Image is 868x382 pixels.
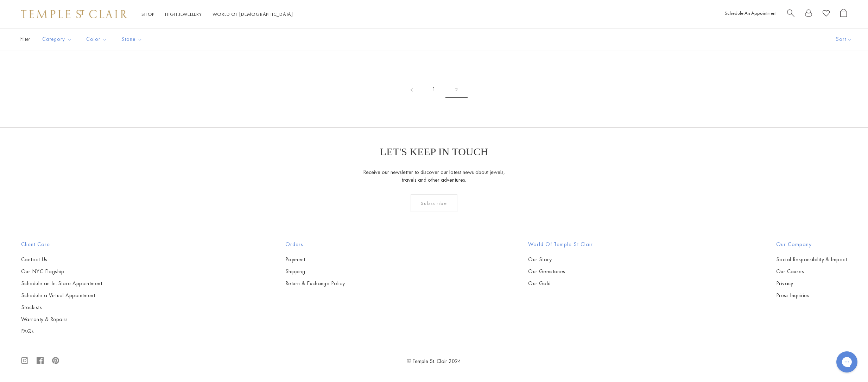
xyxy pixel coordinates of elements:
a: Return & Exchange Policy [285,280,345,287]
button: Stone [116,31,148,47]
a: Schedule An Appointment [725,10,777,16]
img: Temple St. Clair [21,10,127,18]
a: ShopShop [141,11,154,17]
a: Our NYC Flagship [21,268,102,275]
nav: Main navigation [141,10,293,19]
span: Stone [118,35,148,44]
span: 2 [445,82,468,98]
a: Schedule an In-Store Appointment [21,280,102,287]
a: Previous page [401,80,423,99]
h2: Our Company [776,240,847,249]
button: Color [81,31,113,47]
a: Search [787,9,794,20]
a: View Wishlist [823,9,830,20]
a: Our Story [528,256,593,263]
a: Schedule a Virtual Appointment [21,292,102,299]
a: Open Shopping Bag [840,9,847,20]
a: Our Causes [776,268,847,275]
p: LET'S KEEP IN TOUCH [380,146,488,158]
button: Show sort by [820,29,868,50]
a: Our Gemstones [528,268,593,275]
a: Contact Us [21,256,102,263]
a: Shipping [285,268,345,275]
a: Stockists [21,303,102,311]
a: FAQs [21,327,102,335]
a: Social Responsibility & Impact [776,256,847,263]
iframe: Gorgias live chat messenger [833,349,861,375]
a: Privacy [776,280,847,287]
a: High JewelleryHigh Jewellery [165,11,202,17]
div: Subscribe [411,194,457,212]
h2: Client Care [21,240,102,249]
p: Receive our newsletter to discover our latest news about jewels, travels and other adventures. [363,168,505,184]
span: Color [83,35,113,44]
a: Payment [285,256,345,263]
h2: Orders [285,240,345,249]
a: Our Gold [528,280,593,287]
h2: World of Temple St Clair [528,240,593,249]
a: Warranty & Repairs [21,315,102,323]
button: Category [37,31,77,47]
a: © Temple St. Clair 2024 [407,357,461,365]
a: 1 [423,80,445,99]
a: Press Inquiries [776,292,847,299]
a: World of [DEMOGRAPHIC_DATA]World of [DEMOGRAPHIC_DATA] [213,11,293,17]
span: Category [39,35,77,44]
